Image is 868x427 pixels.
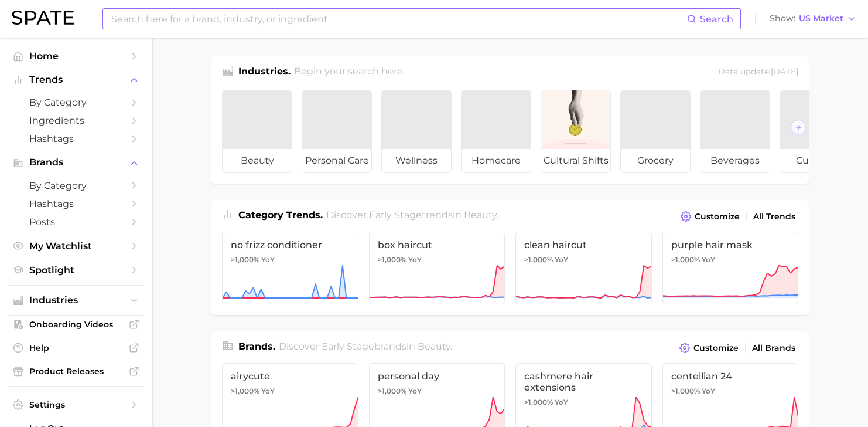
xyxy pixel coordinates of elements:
a: culinary [780,90,850,173]
span: by Category [29,180,123,191]
a: All Brands [749,340,798,356]
span: >1,000% [671,255,700,264]
span: YoY [408,387,422,396]
a: purple hair mask>1,000% YoY [662,232,799,304]
img: SPATE [12,11,74,25]
span: YoY [555,398,568,407]
a: wellness [381,90,452,173]
a: clean haircut>1,000% YoY [515,232,652,304]
span: Discover Early Stage brands in . [279,341,452,352]
span: Search [700,13,733,25]
span: All Trends [753,212,795,222]
span: Product Releases [29,366,123,377]
span: Help [29,343,123,353]
h2: Begin your search here. [294,65,405,80]
span: >1,000% [378,255,406,264]
span: YoY [702,255,715,265]
span: Hashtags [29,198,123,209]
a: grocery [620,90,691,173]
span: box haircut [378,239,497,250]
a: Hashtags [9,130,143,148]
span: >1,000% [231,255,259,264]
span: wellness [382,149,451,172]
a: beauty [222,90,292,173]
a: homecare [461,90,531,173]
a: Onboarding Videos [9,316,143,333]
span: YoY [261,255,275,265]
button: Trends [9,71,143,89]
a: Product Releases [9,362,143,380]
span: Onboarding Videos [29,319,123,330]
span: US Market [799,15,843,22]
span: Trends [29,74,123,85]
span: All Brands [752,343,795,353]
span: Industries [29,295,123,306]
span: centellian 24 [671,371,790,382]
span: cashmere hair extensions [524,371,643,393]
a: personal care [302,90,372,173]
a: beverages [700,90,770,173]
span: personal day [378,371,497,382]
a: My Watchlist [9,237,143,255]
span: grocery [621,149,690,172]
h1: Industries. [238,65,291,80]
span: Brands . [238,341,275,352]
span: Customize [695,212,740,222]
span: Show [770,15,795,22]
span: airycute [231,371,350,382]
span: Spotlight [29,265,123,276]
button: Scroll Right [791,120,806,135]
input: Search here for a brand, industry, or ingredient [110,9,687,29]
span: Ingredients [29,115,123,126]
a: box haircut>1,000% YoY [369,232,505,304]
a: cultural shifts [541,90,611,173]
span: culinary [780,149,849,172]
span: YoY [555,255,568,265]
button: Industries [9,292,143,309]
span: no frizz conditioner [231,239,350,250]
span: clean haircut [524,239,643,250]
div: Data update: [DATE] [718,65,798,80]
span: YoY [408,255,422,265]
span: purple hair mask [671,239,790,250]
span: beauty [418,341,450,352]
span: >1,000% [524,255,553,264]
span: Customize [693,343,739,353]
a: Settings [9,396,143,414]
span: YoY [702,387,715,396]
a: by Category [9,177,143,195]
span: homecare [462,149,531,172]
span: Home [29,50,123,62]
span: Category Trends . [238,209,323,221]
span: beauty [223,149,292,172]
button: Brands [9,154,143,171]
a: Spotlight [9,261,143,279]
span: Settings [29,399,123,410]
span: Discover Early Stage trends in . [326,209,498,221]
span: Posts [29,216,123,228]
a: no frizz conditioner>1,000% YoY [222,232,358,304]
span: beauty [464,209,497,221]
a: Posts [9,213,143,231]
span: personal care [302,149,371,172]
span: >1,000% [671,387,700,395]
span: YoY [261,387,275,396]
a: Ingredients [9,111,143,130]
a: All Trends [750,209,798,225]
span: cultural shifts [541,149,610,172]
span: >1,000% [231,387,259,395]
span: Brands [29,157,123,168]
a: by Category [9,93,143,111]
button: ShowUS Market [767,11,859,26]
span: >1,000% [378,387,406,395]
span: beverages [700,149,770,172]
span: Hashtags [29,133,123,144]
span: My Watchlist [29,240,123,252]
span: >1,000% [524,398,553,406]
span: by Category [29,97,123,108]
button: Customize [678,208,743,225]
a: Hashtags [9,195,143,213]
button: Customize [676,340,741,356]
a: Home [9,47,143,65]
a: Help [9,339,143,357]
